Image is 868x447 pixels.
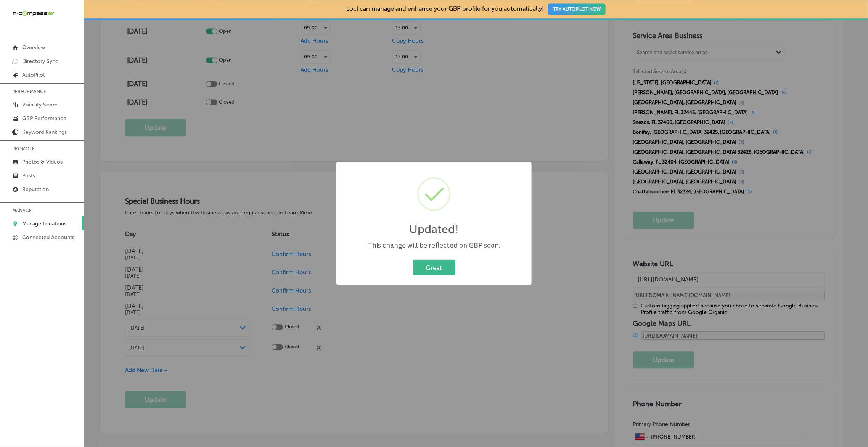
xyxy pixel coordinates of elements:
[22,58,58,64] p: Directory Sync
[344,241,524,250] div: This change will be reflected on GBP soon.
[413,260,455,275] button: Great
[22,234,74,241] p: Connected Accounts
[22,129,67,135] p: Keyword Rankings
[22,220,66,227] p: Manage Locations
[22,44,45,51] p: Overview
[12,10,54,17] img: 660ab0bf-5cc7-4cb8-ba1c-48b5ae0f18e60NCTV_CLogo_TV_Black_-500x88.png
[22,101,58,108] p: Visibility Score
[22,72,45,78] p: AutoPilot
[22,159,63,165] p: Photos & Videos
[22,115,66,122] p: GBP Performance
[22,186,49,193] p: Reputation
[409,222,459,236] h2: Updated!
[548,3,606,15] button: TRY AUTOPILOT NOW
[22,172,35,179] p: Posts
